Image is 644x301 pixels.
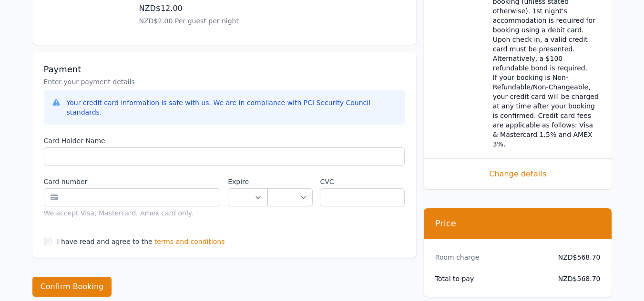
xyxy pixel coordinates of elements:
h3: Price [435,218,601,229]
div: Your credit card information is safe with us. We are in compliance with PCI Security Council stan... [67,98,397,117]
dt: Room charge [435,252,543,262]
label: Card Holder Name [44,136,405,146]
dt: Total to pay [435,274,543,283]
div: We accept Visa, Mastercard, Amex card only. [44,208,221,218]
p: NZD$12.00 [139,3,344,14]
span: Change details [435,168,601,180]
h3: Payment [44,64,405,75]
label: I have read and agree to the [57,238,153,245]
label: Expire [228,177,267,186]
dd: NZD$568.70 [551,274,601,283]
label: CVC [320,177,404,186]
label: . [267,177,312,186]
span: terms and conditions [154,237,225,246]
p: NZD$2.00 Per guest per night [139,16,344,26]
label: Card number [44,177,221,186]
p: Enter your payment details [44,77,405,87]
button: Confirm Booking [32,277,112,297]
dd: NZD$568.70 [551,252,601,262]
